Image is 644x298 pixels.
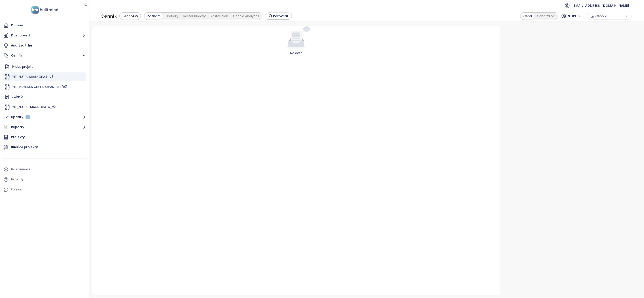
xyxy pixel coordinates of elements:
[3,93,86,101] div: Zwirn 2 I
[208,13,231,19] div: Raster cien
[2,175,87,184] a: Návody
[568,13,581,19] span: S DPH
[12,105,56,109] span: YIT_NUPPU-MAGNOLIA-4_v2
[12,64,33,70] div: Pridať projekt
[273,14,288,19] span: Porovnať
[101,12,117,20] div: Cenník
[589,13,629,19] div: button
[3,82,86,91] div: YIT_VIDENSKA CESTA ZAPAD_draft01
[25,115,30,119] div: 1
[2,51,87,60] button: Cenník
[3,72,86,81] div: YIT_NUPPU MAGNOLIA4_V3
[2,123,87,132] button: Reporty
[145,13,163,19] div: Zoznam
[12,74,53,79] span: YIT_NUPPU MAGNOLIA4_V3
[2,41,87,50] a: Analýza trhu
[2,31,87,40] button: Dashboard
[265,13,292,20] button: Porovnať
[11,23,23,28] div: Domov
[2,113,87,122] button: Updaty 1
[572,0,629,11] span: [EMAIL_ADDRESS][DOMAIN_NAME]
[3,62,86,71] div: Pridať projekt
[2,143,87,152] a: Budúce projekty
[11,114,30,120] div: Updaty
[231,13,262,19] div: Google Analytics
[534,13,558,19] div: Cena za m²
[11,187,22,192] div: Pomoc
[2,185,87,194] div: Pomoc
[2,165,87,174] a: Nastavenia
[595,13,624,19] span: Cenník
[11,134,25,140] div: Projekty
[12,85,67,89] span: YIT_VIDENSKA CESTA ZAPAD_draft01
[11,43,32,48] div: Analýza trhu
[3,103,86,112] div: YIT_NUPPU-MAGNOLIA-4_v2
[11,167,30,172] div: Nastavenia
[12,95,24,99] span: Zwirn 2 I
[163,13,181,19] div: Graficky
[2,133,87,142] a: Projekty
[521,13,534,19] div: Cena
[11,177,23,182] div: Návody
[120,13,140,19] div: Jednotky
[2,21,87,30] a: Domov
[30,5,59,15] img: logo
[94,51,499,55] div: No data
[181,13,208,19] div: Raster budovy
[11,144,38,150] div: Budúce projekty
